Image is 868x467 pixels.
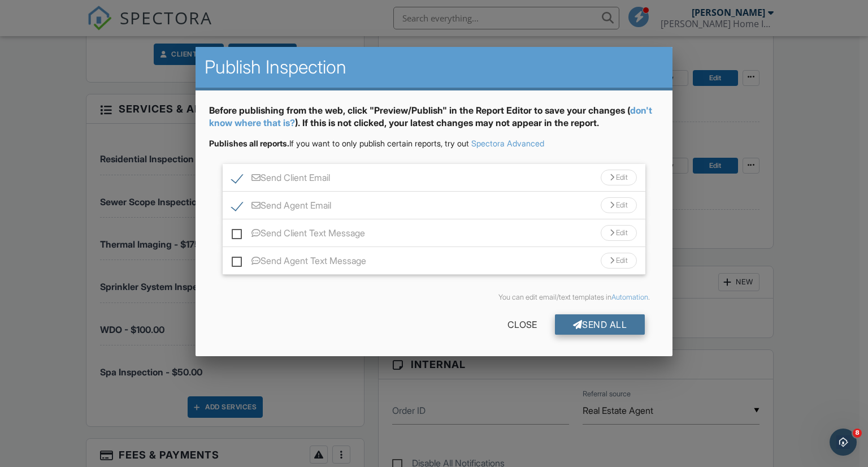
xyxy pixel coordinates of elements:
a: Spectora Advanced [471,139,544,148]
div: You can edit email/text templates in . [218,293,650,302]
strong: Publishes all reports. [209,139,289,148]
iframe: Intercom live chat [830,429,857,456]
label: Send Client Text Message [232,228,365,242]
div: Edit [601,170,637,185]
div: Edit [601,253,637,269]
div: Before publishing from the web, click "Preview/Publish" in the Report Editor to save your changes... [209,104,659,139]
a: don't know where that is? [209,105,652,128]
div: Close [489,314,555,335]
label: Send Agent Text Message [232,256,366,270]
label: Send Client Email [232,172,330,187]
div: Edit [601,225,637,241]
span: If you want to only publish certain reports, try out [209,139,469,148]
div: Send All [555,314,645,335]
label: Send Agent Email [232,200,331,214]
h2: Publish Inspection [205,56,664,79]
a: Automation [611,293,648,301]
div: Edit [601,197,637,213]
span: 8 [853,429,862,438]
